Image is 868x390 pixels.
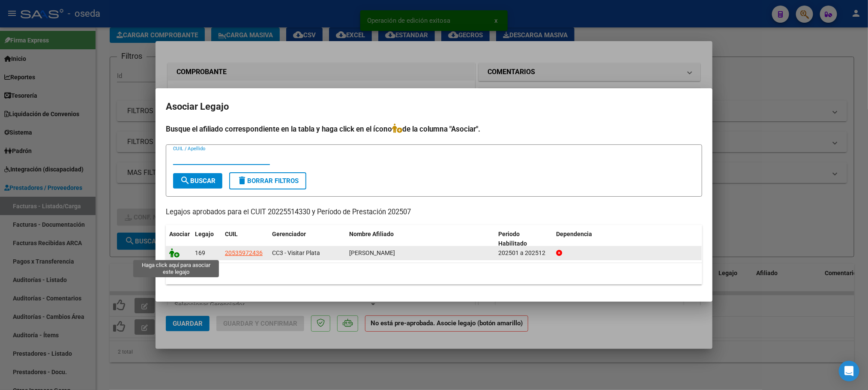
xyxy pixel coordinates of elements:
[180,175,190,186] mat-icon: search
[498,248,549,258] div: 202501 a 202512
[237,177,299,185] span: Borrar Filtros
[195,249,205,256] span: 169
[349,249,395,256] span: RIOS LUCIANO JAVIER
[166,263,702,285] div: 1 registros
[180,177,216,185] span: Buscar
[349,231,394,237] span: Nombre Afiliado
[346,225,495,253] datatable-header-cell: Nombre Afiliado
[166,123,702,135] h4: Busque el afiliado correspondiente en la tabla y haga click en el ícono de la columna "Asociar".
[269,225,346,253] datatable-header-cell: Gerenciador
[166,207,702,218] p: Legajos aprobados para el CUIT 20225514330 y Período de Prestación 202507
[169,231,190,237] span: Asociar
[498,231,527,247] span: Periodo Habilitado
[839,361,859,381] div: Open Intercom Messenger
[225,231,238,237] span: CUIL
[495,225,553,253] datatable-header-cell: Periodo Habilitado
[221,225,269,253] datatable-header-cell: CUIL
[225,249,263,256] span: 20535972436
[173,173,222,189] button: Buscar
[166,225,192,253] datatable-header-cell: Asociar
[272,249,320,256] span: CC3 - Visitar Plata
[195,231,214,237] span: Legajo
[229,172,306,189] button: Borrar Filtros
[553,225,702,253] datatable-header-cell: Dependencia
[237,175,247,186] mat-icon: delete
[192,225,221,253] datatable-header-cell: Legajo
[166,99,702,115] h2: Asociar Legajo
[272,231,306,237] span: Gerenciador
[556,231,592,237] span: Dependencia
